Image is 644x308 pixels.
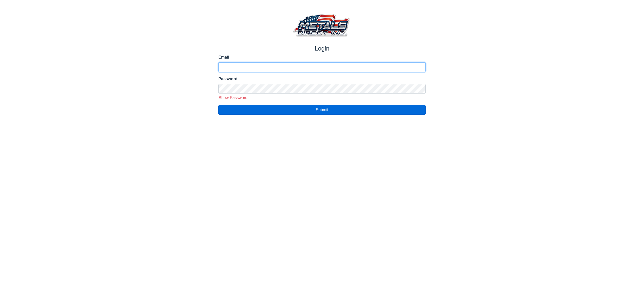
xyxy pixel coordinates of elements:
button: Submit [218,105,425,115]
label: Email [218,54,425,60]
h1: Login [218,45,425,52]
label: Password [218,76,425,82]
span: Show Password [219,96,248,100]
button: Show Password [217,95,249,101]
span: Submit [316,108,328,112]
